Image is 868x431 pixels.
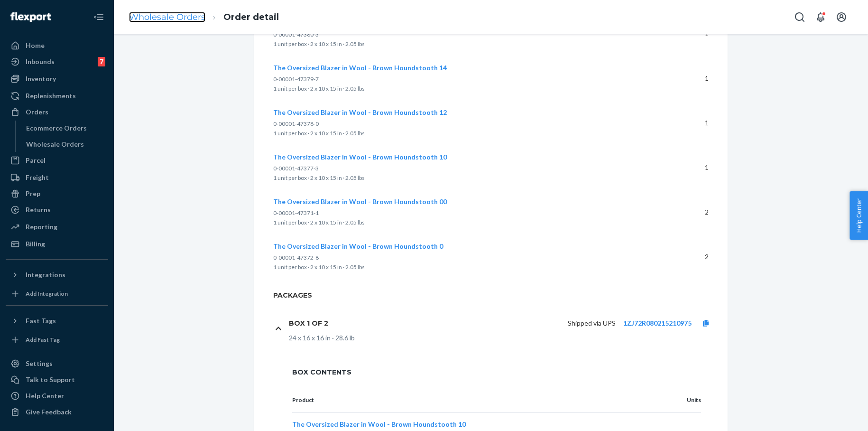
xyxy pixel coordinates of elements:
a: Order detail [223,12,279,22]
button: Give Feedback [6,404,108,420]
span: The Oversized Blazer in Wool - Brown Houndstooth 10 [273,153,447,161]
div: 24 x 16 x 16 in · 28.6 lb [289,333,720,343]
a: Prep [6,186,108,201]
div: Add Integration [26,290,68,298]
button: The Oversized Blazer in Wool - Brown Houndstooth 00 [273,197,447,206]
p: Units [661,396,701,404]
button: Open Search Box [790,8,809,27]
h1: Box 1 of 2 [289,319,328,328]
div: Billing [26,239,45,249]
span: 0-00001-47379-7 [273,75,319,83]
span: 0-00001-47377-3 [273,165,319,172]
p: 1 [669,118,709,128]
span: The Oversized Blazer in Wool - Brown Houndstooth 14 [273,64,447,72]
a: Help Center [6,388,108,403]
p: 1 unit per box · 2 x 10 x 15 in · 2.05 lbs [273,39,654,49]
div: Help Center [26,391,64,401]
p: 1 [669,163,709,172]
a: 1ZJ72R080215210975 [623,319,692,327]
a: Inbounds7 [6,54,108,69]
a: Returns [6,202,108,217]
span: 0-00001-47378-0 [273,120,319,127]
div: Inbounds [26,57,55,66]
h2: Packages [254,290,728,308]
a: Freight [6,170,108,185]
div: Home [26,41,45,50]
p: 2 [669,252,709,262]
ol: breadcrumbs [121,3,286,31]
button: The Oversized Blazer in Wool - Brown Houndstooth 10 [292,420,466,429]
button: Open account menu [832,8,851,27]
div: Parcel [26,156,46,165]
button: The Oversized Blazer in Wool - Brown Houndstooth 14 [273,63,447,73]
a: Orders [6,104,108,120]
div: Ecommerce Orders [26,123,87,133]
button: Close Navigation [89,8,108,27]
p: Product [292,396,646,404]
div: Integrations [26,270,65,280]
div: Add Fast Tag [26,336,60,344]
a: Ecommerce Orders [21,121,109,136]
a: Settings [6,356,108,371]
span: The Oversized Blazer in Wool - Brown Houndstooth 0 [273,242,443,250]
div: Settings [26,359,53,368]
a: Billing [6,236,108,252]
span: Box Contents [292,367,701,377]
a: Replenishments [6,88,108,103]
button: The Oversized Blazer in Wool - Brown Houndstooth 10 [273,152,447,162]
a: Wholesale Orders [129,12,205,22]
a: Wholesale Orders [21,137,109,152]
p: 1 unit per box · 2 x 10 x 15 in · 2.05 lbs [273,218,654,227]
button: The Oversized Blazer in Wool - Brown Houndstooth 0 [273,242,443,251]
p: 1 unit per box · 2 x 10 x 15 in · 2.05 lbs [273,84,654,94]
p: 2 [669,207,709,217]
a: Parcel [6,153,108,168]
p: 1 unit per box · 2 x 10 x 15 in · 2.05 lbs [273,173,654,183]
button: Open notifications [811,8,830,27]
a: Reporting [6,219,108,234]
div: Inventory [26,74,56,84]
a: Home [6,38,108,53]
a: Talk to Support [6,372,108,387]
p: Shipped via UPS [568,319,616,328]
span: 0-00001-47372-8 [273,254,319,261]
span: The Oversized Blazer in Wool - Brown Houndstooth 12 [273,108,447,116]
a: Add Fast Tag [6,332,108,347]
p: 1 [669,74,709,83]
div: Prep [26,189,40,198]
span: 0-00001-47380-3 [273,31,319,38]
div: Talk to Support [26,375,75,384]
div: Freight [26,173,49,182]
span: The Oversized Blazer in Wool - Brown Houndstooth 10 [292,420,466,428]
a: Inventory [6,71,108,86]
button: The Oversized Blazer in Wool - Brown Houndstooth 12 [273,108,447,117]
div: Fast Tags [26,316,56,326]
div: 7 [98,57,105,66]
div: Orders [26,107,48,117]
span: The Oversized Blazer in Wool - Brown Houndstooth 00 [273,197,447,206]
span: 0-00001-47371-1 [273,209,319,216]
div: Wholesale Orders [26,140,84,149]
button: Fast Tags [6,313,108,328]
div: Reporting [26,222,57,232]
p: 1 unit per box · 2 x 10 x 15 in · 2.05 lbs [273,129,654,138]
a: Add Integration [6,286,108,301]
button: Help Center [850,191,868,240]
div: Give Feedback [26,407,72,417]
div: Replenishments [26,91,76,101]
img: Flexport logo [10,12,51,22]
button: Integrations [6,267,108,282]
p: 1 unit per box · 2 x 10 x 15 in · 2.05 lbs [273,262,654,272]
div: Returns [26,205,51,215]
